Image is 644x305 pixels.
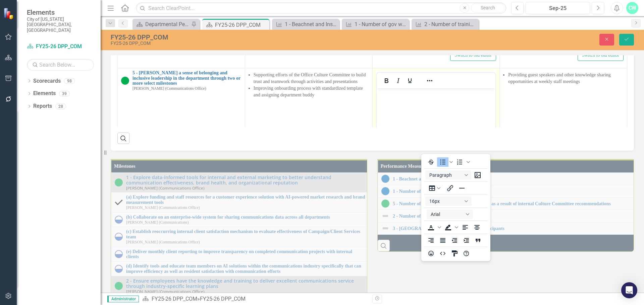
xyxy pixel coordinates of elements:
[425,157,437,167] button: Strikethrough
[142,295,367,303] div: »
[425,249,437,258] button: Emojis
[425,197,472,206] button: Font size 16px
[437,249,448,258] button: HTML Editor
[404,76,416,85] button: Underline
[442,223,459,232] div: Background color Black
[27,8,94,16] span: Elements
[33,102,52,110] a: Reports
[471,223,483,232] button: Align center
[136,2,506,14] input: Search ClearPoint...
[578,49,624,61] button: Switch to old editor
[508,72,624,85] li: Providing guest speakers and other knowledge sharing opportunities at weekly staff meetings
[59,91,70,96] div: 39
[429,172,462,178] span: Paragraph
[27,59,94,71] input: Search Below...
[444,183,456,193] button: Insert/edit link
[431,212,464,217] span: Arial
[27,43,94,51] a: FY25-26 DPP_COM
[425,223,442,232] div: Text color Black
[472,236,484,245] button: Blockquote
[461,249,472,258] button: Help
[355,20,407,28] div: 1 - Number of gov website page views
[132,86,206,91] small: [PERSON_NAME] (Communications Office)
[472,170,483,180] button: Insert image
[134,20,190,28] a: Departmental Performance Plans
[449,249,460,258] button: CSS Editor
[3,7,15,19] img: ClearPoint Strategy
[424,20,477,28] div: 2 - Number of training events quarterly
[460,223,471,232] button: Align left
[425,183,444,193] button: Table
[64,78,75,84] div: 98
[626,2,638,14] button: CW
[152,296,197,302] a: FY25-26 DPP_COM
[15,2,117,10] li: N/A
[111,41,404,46] div: FY25-26 DPP_COM
[145,20,190,28] div: Departmental Performance Plans
[121,77,129,85] img: On Target
[274,20,337,28] a: 1 - Beachnet and Inside Scoop engagement stats
[413,20,477,28] a: 2 - Number of training events quarterly
[215,21,268,29] div: FY25-26 DPP_COM
[392,76,404,85] button: Italic
[481,5,495,10] span: Search
[456,183,468,193] button: Horizontal line
[132,70,241,86] a: 5 - [PERSON_NAME] a sense of belonging and inclusive leadership in the department through two or ...
[254,72,369,85] li: Supporting efforts of the Office Culture Committee to build trust and teamwork through activities...
[254,85,369,98] li: Improving onboarding process with standardized template and assigning department buddy
[437,236,448,245] button: Justify
[285,20,337,28] div: 1 - Beachnet and Inside Scoop engagement stats
[471,3,504,13] button: Search
[55,103,66,109] div: 28
[27,16,94,33] small: City of [US_STATE][GEOGRAPHIC_DATA], [GEOGRAPHIC_DATA]
[427,210,473,219] button: Font Arial
[111,33,404,41] div: FY25-26 DPP_COM
[33,90,56,97] a: Elements
[425,236,437,245] button: Align right
[437,157,454,167] div: Bullet list
[425,170,472,180] button: Block Paragraph
[449,236,460,245] button: Decrease indent
[526,2,590,14] button: Sep-25
[450,49,496,61] button: Switch to old editor
[343,20,407,28] a: 1 - Number of gov website page views
[429,199,462,204] span: 16px
[33,77,61,85] a: Scorecards
[107,296,139,302] span: Administrator
[454,157,471,167] div: Numbered list
[200,296,246,302] div: FY25-26 DPP_COM
[528,4,588,12] div: Sep-25
[377,88,496,205] iframe: Rich Text Area
[424,76,435,85] button: Reveal or hide additional toolbar items
[621,282,637,298] div: Open Intercom Messenger
[381,76,392,85] button: Bold
[461,236,472,245] button: Increase indent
